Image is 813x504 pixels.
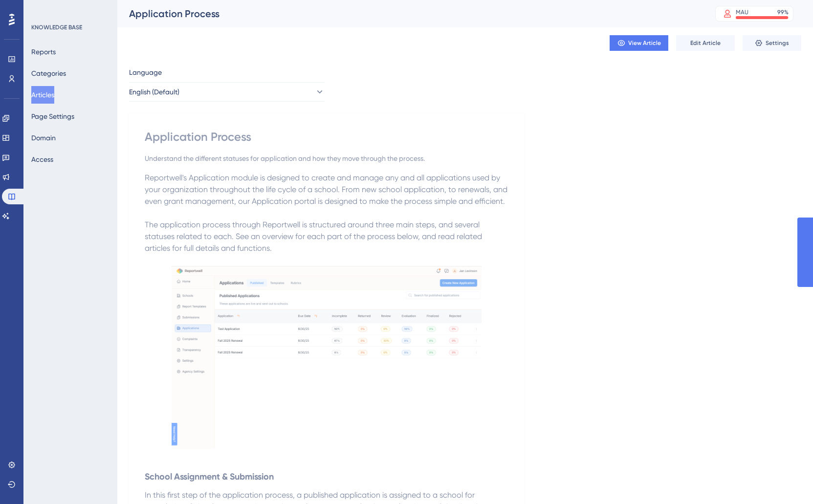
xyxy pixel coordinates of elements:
[31,65,66,82] button: Categories
[31,86,54,104] button: Articles
[772,465,801,495] iframe: UserGuiding AI Assistant Launcher
[129,7,691,21] div: Application Process
[690,39,721,47] span: Edit Article
[628,39,661,47] span: View Article
[777,8,789,16] div: 99 %
[31,129,56,147] button: Domain
[129,86,179,98] span: English (Default)
[129,82,325,102] button: English (Default)
[610,35,668,51] button: View Article
[31,23,82,31] div: KNOWLEDGE BASE
[31,151,53,168] button: Access
[145,220,484,253] span: The application process through Reportwell is structured around three main steps, and several sta...
[31,108,74,125] button: Page Settings
[145,153,508,164] div: Understand the different statuses for application and how they move through the process.
[145,173,509,206] span: Reportwell's Application module is designed to create and manage any and all applications used by...
[129,66,162,78] span: Language
[145,129,508,145] div: Application Process
[676,35,735,51] button: Edit Article
[766,39,789,47] span: Settings
[31,43,56,61] button: Reports
[145,471,274,482] strong: School Assignment & Submission
[743,35,801,51] button: Settings
[736,8,748,16] div: MAU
